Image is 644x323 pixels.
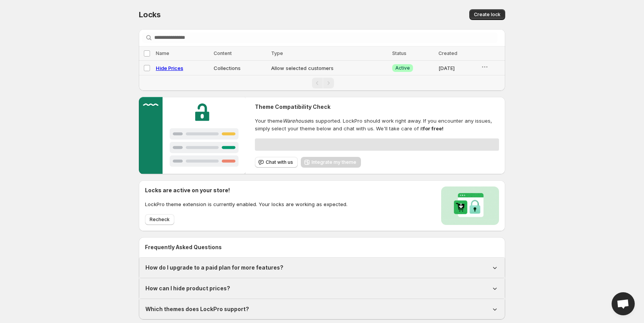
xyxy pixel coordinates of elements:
[145,200,347,208] p: LockPro theme extension is currently enabled. Your locks are working as expected.
[156,50,169,56] span: Name
[145,214,174,225] button: Recheck
[438,50,457,56] span: Created
[145,305,249,313] h1: Which themes does LockPro support?
[255,103,499,111] h2: Theme Compatibility Check
[474,12,501,18] span: Create lock
[145,285,230,292] h1: How can I hide product prices?
[423,125,443,132] strong: for free!
[269,61,390,75] td: Allow selected customers
[271,50,283,56] span: Type
[150,216,170,223] span: Recheck
[139,97,246,174] img: Customer support
[469,9,505,20] button: Create lock
[145,243,499,251] h2: Frequently Asked Questions
[139,10,161,19] span: Locks
[612,292,635,315] div: Open chat
[441,186,499,225] img: Locks activated
[145,186,347,194] h2: Locks are active on your store!
[139,75,505,91] nav: Pagination
[156,65,183,71] a: Hide Prices
[255,117,499,132] span: Your theme is supported. LockPro should work right away. If you encounter any issues, simply sele...
[395,65,410,71] span: Active
[211,61,268,75] td: Collections
[145,264,283,271] h1: How do I upgrade to a paid plan for more features?
[255,157,298,168] button: Chat with us
[436,61,479,75] td: [DATE]
[214,50,232,56] span: Content
[283,118,310,124] em: Warehouse
[392,50,406,56] span: Status
[266,159,293,165] span: Chat with us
